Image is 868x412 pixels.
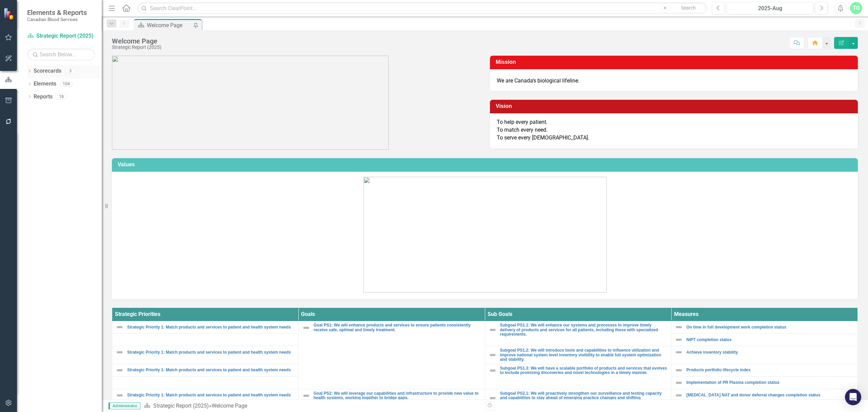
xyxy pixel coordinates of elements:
button: Search [671,3,705,13]
td: Double-Click to Edit Right Click for Context Menu [112,346,299,364]
a: Subgoal PS2.1: We will proactively strengthen our surveillance and testing capacity and capabilit... [500,391,668,405]
td: Double-Click to Edit Right Click for Context Menu [485,346,671,364]
button: TG [850,2,862,14]
img: Not Defined [116,391,124,399]
a: Implementation of PR Plasma completion status [686,380,854,385]
a: Subgoal PS1.2: We will introduce tools and capabilities to influence utilization and improve nati... [500,348,668,362]
div: Open Intercom Messenger [845,389,861,405]
a: Strategic Priority 1: Match products and services to patient and health system needs [127,393,295,397]
a: Elements [34,80,56,88]
img: Not Defined [675,379,683,387]
img: Not Defined [116,366,124,374]
div: » [144,402,480,410]
input: Search ClearPoint... [137,2,707,14]
h3: Vision [496,103,854,109]
td: Double-Click to Edit Right Click for Context Menu [112,321,299,334]
img: Not Defined [489,351,497,359]
a: Goal PS2: We will leverage our capabilities and infrastructure to provide new value to health sys... [314,391,481,400]
a: Goal PS1: We will enhance products and services to ensure patients consistently receive safe, opt... [314,323,481,332]
a: Products portfolio lifecycle index [686,368,854,372]
a: On time in full development work completion status [686,325,854,330]
td: Double-Click to Edit Right Click for Context Menu [671,334,858,346]
button: 2025-Aug [727,2,813,14]
td: Double-Click to Edit Right Click for Context Menu [112,364,299,377]
div: Welcome Page [212,402,247,409]
img: Not Defined [302,392,310,400]
a: NIPT completion status [686,338,854,342]
td: Double-Click to Edit Right Click for Context Menu [485,389,671,407]
img: CBS_values.png [363,177,607,293]
td: Double-Click to Edit Right Click for Context Menu [485,321,671,346]
img: Not Defined [489,367,497,375]
a: Strategic Priority 1: Match products and services to patient and health system needs [127,368,295,372]
img: ClearPoint Strategy [3,8,15,20]
input: Search Below... [27,49,95,60]
a: Subgoal PS1.1: We will enhance our systems and processes to improve timely delivery of products a... [500,323,668,337]
img: Not Defined [116,348,124,356]
img: Not Defined [302,324,310,332]
td: Double-Click to Edit Right Click for Context Menu [298,321,485,389]
td: Double-Click to Edit Right Click for Context Menu [671,321,858,334]
img: Not Defined [675,348,683,356]
img: Not Defined [489,326,497,334]
a: Strategic Report (2025) [153,402,209,409]
a: Strategic Priority 1: Match products and services to patient and health system needs [127,350,295,355]
small: Canadian Blood Services [27,17,87,22]
a: Strategic Report (2025) [27,32,95,40]
span: Search [681,5,696,11]
td: Double-Click to Edit Right Click for Context Menu [671,346,858,364]
a: Reports [34,93,53,101]
span: We are Canada’s biological lifeline. [497,77,579,84]
img: Not Defined [675,336,683,344]
img: Not Defined [675,366,683,374]
a: Strategic Priority 1: Match products and services to patient and health system needs [127,325,295,330]
a: Scorecards [34,67,61,75]
a: Achieve inventory stability [686,350,854,355]
td: Double-Click to Edit Right Click for Context Menu [112,389,299,407]
div: 2025-Aug [729,4,811,13]
div: 3 [65,68,76,74]
div: Welcome Page [147,21,192,30]
img: Not Defined [675,323,683,331]
td: Double-Click to Edit Right Click for Context Menu [671,364,858,377]
a: Subgoal PS1.3: We will have a scalable portfolio of products and services that evolves to include... [500,366,668,375]
span: Administrator [108,402,140,409]
div: 18 [56,94,67,99]
td: Double-Click to Edit Right Click for Context Menu [671,377,858,389]
a: [MEDICAL_DATA] NAT and donor deferral changes completion status [686,393,854,397]
div: Strategic Report (2025) [112,45,161,50]
p: To help every patient. To match every need. To serve every [DEMOGRAPHIC_DATA]. [497,118,851,142]
div: Welcome Page [112,37,161,45]
td: Double-Click to Edit Right Click for Context Menu [671,389,858,407]
img: Not Defined [116,323,124,331]
h3: Values [118,162,854,168]
img: CBS_logo_descriptions%20v2.png [112,56,389,150]
div: 104 [60,81,73,87]
img: Not Defined [675,391,683,399]
span: Elements & Reports [27,8,87,17]
img: Not Defined [489,394,497,402]
td: Double-Click to Edit Right Click for Context Menu [485,364,671,389]
h3: Mission [496,59,854,65]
